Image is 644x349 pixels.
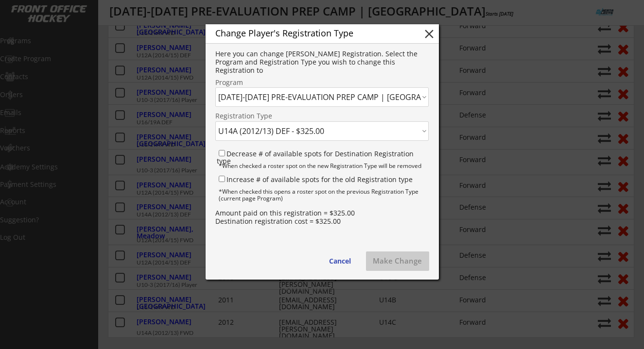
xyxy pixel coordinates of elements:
div: Amount paid on this registration = $325.00 Destination registration cost = $325.00 [215,209,429,226]
div: Change Player's Registration Type [215,29,407,37]
div: Registration Type [215,113,354,119]
label: Increase # of available spots for the old Registration type [226,175,413,184]
div: *When checked a roster spot on the new Registration Type will be removed [219,163,429,169]
div: Here you can change [PERSON_NAME] Registration. Select the Program and Registration Type you wish... [215,50,429,74]
button: Make Change [366,251,429,271]
label: Decrease # of available spots for Destination Registration type [217,149,414,166]
button: Cancel [319,251,361,271]
div: Program [215,79,429,86]
div: *When checked this opens a roster spot on the previous Registration Type (current page Program) [219,188,429,202]
button: close [422,27,436,41]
